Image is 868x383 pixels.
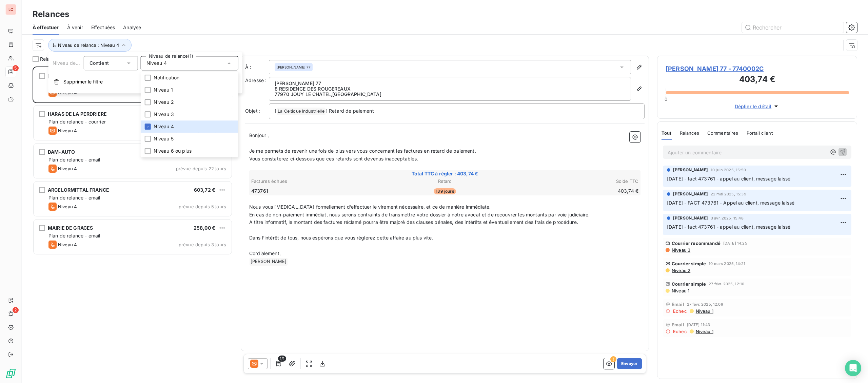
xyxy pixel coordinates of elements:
span: Commentaires [707,130,738,136]
span: Niveau 4 [58,204,77,209]
a: 5 [5,66,16,77]
span: La Celtique Industrielle [277,108,325,115]
span: Vous constaterez ci-dessous que ces retards sont devenus inacceptables. [249,156,418,161]
div: Open Intercom Messenger [845,360,861,376]
img: Logo LeanPay [5,368,16,379]
span: Contient [90,60,109,66]
span: 22 mai 2025, 15:39 [711,192,746,196]
span: Echec [673,329,687,334]
span: Niveau 3 [154,111,174,118]
span: Plan de relance - email [48,233,100,238]
span: 473761 [251,188,268,194]
span: Supprimer le filtre [63,78,103,85]
p: 8 RESIDENCE DES ROUGEREAUX [275,86,625,92]
span: Dans l’intérêt de tous, nous espérons que vous règlerez cette affaire au plus vite. [249,235,433,241]
div: grid [33,66,233,383]
span: [PERSON_NAME] [673,191,708,197]
span: Niveau de relance : Niveau 4 [58,42,119,48]
span: Portail client [747,130,773,136]
span: Niveau 1 [154,87,173,93]
th: Solde TTC [510,178,639,185]
span: Total TTC à régler : 403,74 € [250,170,639,177]
span: Relances [40,56,60,62]
h3: 403,74 € [666,73,849,87]
label: À : [245,64,269,71]
span: [PERSON_NAME] 77 [48,73,95,79]
span: Plan de relance - courrier [48,119,106,125]
span: Adresse : [245,77,267,83]
span: Niveau 4 [154,123,174,130]
p: 77970 JOUY LE CHATEL , [GEOGRAPHIC_DATA] [275,92,625,97]
span: 27 févr. 2025, 12:09 [687,302,723,306]
span: [PERSON_NAME] [673,167,708,173]
span: Niveau 1 [671,288,689,293]
span: prévue depuis 5 jours [179,204,226,209]
span: ARCELORMITTAL FRANCE [48,187,109,193]
span: 0 [665,96,667,102]
button: Niveau de relance : Niveau 4 [48,39,132,52]
span: Niveau 1 [695,329,713,334]
span: Niveau 1 [695,308,713,314]
span: 10 mars 2025, 14:21 [709,262,745,266]
span: Déplier le détail [735,103,772,110]
h3: Relances [33,8,69,20]
span: [PERSON_NAME] 77 - 7740002C [666,64,849,73]
span: Effectuées [91,24,115,31]
span: Relances [680,130,699,136]
th: Retard [380,178,509,185]
span: prévue depuis 3 jours [179,242,226,247]
span: [PERSON_NAME] [250,258,288,266]
span: Analyse [123,24,141,31]
span: Plan de relance - email [48,157,100,162]
span: prévue depuis 22 jours [176,166,226,171]
span: Niveau 4 [146,60,167,66]
span: Notification [154,74,180,81]
span: 189 jours [434,188,456,194]
span: 10 juin 2025, 15:50 [711,168,746,172]
span: [DATE] 11:43 [687,323,710,327]
span: Email [672,322,684,327]
td: 403,74 € [510,187,639,195]
span: Tout [662,130,672,136]
span: [PERSON_NAME] 77 [277,65,311,70]
span: Echec [673,308,687,314]
span: 27 févr. 2025, 12:10 [709,282,744,286]
span: [DATE] - fact 473761 - appel au client, message laissé [667,176,790,181]
span: Objet : [245,108,260,114]
span: Niveau 4 [58,166,77,171]
span: À venir [67,24,83,31]
span: Niveau 4 [58,242,77,247]
span: Nous vous [MEDICAL_DATA] formellement d’effectuer le virement nécessaire, et ce de manière immédi... [249,204,491,210]
span: Niveau 2 [154,99,174,106]
span: Email [672,302,684,307]
p: [PERSON_NAME] 77 [275,81,625,86]
span: Courrier simple [672,261,706,266]
span: MAIRIE DE GRACES [48,225,93,231]
span: Courrier simple [672,281,706,287]
span: [ [275,108,276,114]
span: [DATE] 14:25 [723,241,747,245]
button: Supprimer le filtre [48,74,242,89]
span: 258,00 € [194,225,215,231]
span: 3 avr. 2025, 15:48 [711,216,744,220]
div: LC [5,4,16,15]
span: 603,72 € [194,187,215,193]
span: Courrier recommandé [672,241,721,246]
span: En cas de non-paiement immédiat, nous serons contraints de transmettre votre dossier à notre avoc... [249,212,590,217]
th: Factures échues [251,178,380,185]
span: À effectuer [33,24,59,31]
button: Déplier le détail [733,102,782,110]
span: [DATE] - fact 473761 - appel au client, message laissé [667,224,790,230]
button: Envoyer [617,358,642,369]
span: Niveau 6 ou plus [154,148,192,154]
span: [DATE] - FACT 473761 - Appel au client, message laissé [667,200,794,206]
span: Niveau 5 [154,135,174,142]
span: Cordialement, [249,250,281,256]
span: HARAS DE LA PERDRIERE [48,111,107,117]
span: Bonjour , [249,132,269,138]
input: Rechercher [742,22,844,33]
span: ] Retard de paiement [326,108,374,114]
span: Niveau 2 [671,268,690,273]
span: Niveau 3 [671,247,690,253]
span: Niveau de relance [53,60,94,66]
